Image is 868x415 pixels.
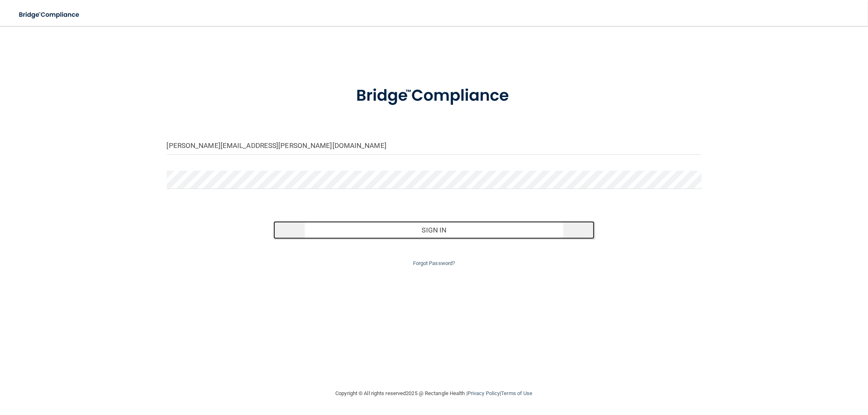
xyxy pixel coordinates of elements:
[167,137,702,155] input: Email
[728,358,858,390] iframe: Drift Widget Chat Controller
[413,260,455,266] a: Forgot Password?
[501,390,532,396] a: Terms of Use
[286,380,583,406] div: Copyright © All rights reserved 2025 @ Rectangle Health | |
[339,75,529,117] img: bridge_compliance_login_screen.278c3ca4.svg
[273,221,594,239] button: Sign In
[12,7,87,23] img: bridge_compliance_login_screen.278c3ca4.svg
[468,390,500,396] a: Privacy Policy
